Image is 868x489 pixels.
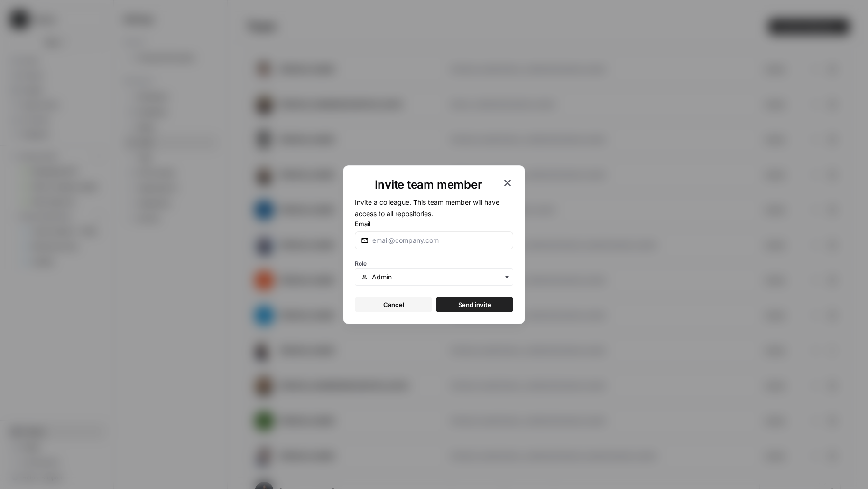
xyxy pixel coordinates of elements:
button: Send invite [436,297,513,312]
span: Send invite [458,300,491,309]
input: email@company.com [372,236,507,245]
span: Role [355,260,367,267]
h1: Invite team member [355,177,502,192]
span: Cancel [383,300,404,309]
label: Email [355,219,513,229]
span: Invite a colleague. This team member will have access to all repositories. [355,198,499,218]
button: Cancel [355,297,432,312]
input: Admin [372,272,507,282]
